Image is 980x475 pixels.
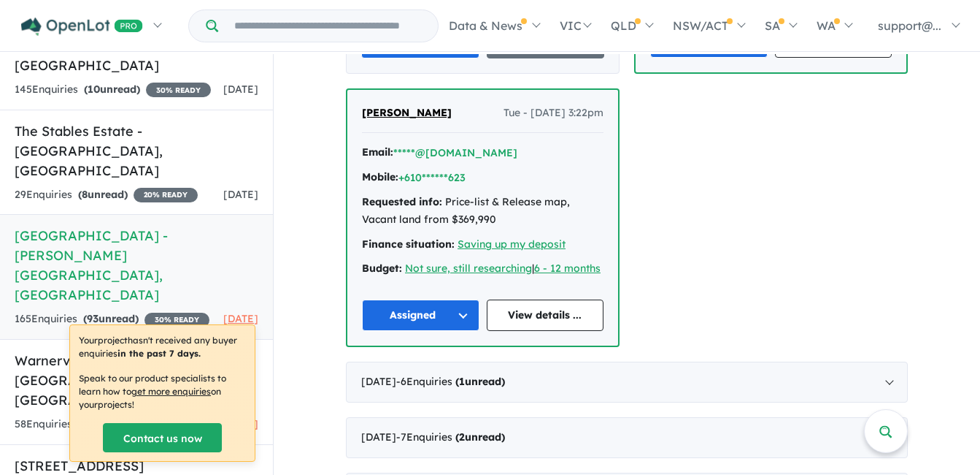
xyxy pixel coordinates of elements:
span: 1 [459,375,465,388]
a: View details ... [487,300,604,331]
a: Contact us now [103,423,222,452]
div: 29 Enquir ies [15,186,198,204]
div: 165 Enquir ies [15,311,209,328]
u: get more enquiries [131,386,211,397]
h5: Warnervale Rise Estate - [GEOGRAPHIC_DATA] , [GEOGRAPHIC_DATA] [15,351,258,410]
span: 30 % READY [146,83,211,97]
div: 145 Enquir ies [15,81,211,99]
strong: ( unread) [83,312,139,325]
div: Price-list & Release map, Vacant land from $369,990 [362,194,603,229]
strong: Budget: [362,262,402,275]
h5: Ivory Estate - [GEOGRAPHIC_DATA] , [GEOGRAPHIC_DATA] [15,36,258,75]
strong: Email: [362,145,393,159]
span: Tue - [DATE] 3:22pm [503,104,603,122]
span: 30 % READY [144,313,209,327]
h5: [GEOGRAPHIC_DATA] - [PERSON_NAME][GEOGRAPHIC_DATA] , [GEOGRAPHIC_DATA] [15,226,258,305]
strong: ( unread) [455,375,505,388]
strong: ( unread) [84,83,140,96]
span: 8 [82,188,88,201]
a: [PERSON_NAME] [362,104,452,122]
strong: Mobile: [362,170,398,183]
input: Try estate name, suburb, builder or developer [221,10,435,42]
strong: Requested info: [362,195,442,208]
strong: ( unread) [455,430,505,444]
div: [DATE] [346,417,908,458]
span: - 6 Enquir ies [396,375,505,388]
a: Not sure, still researching [405,262,532,275]
div: | [362,260,603,278]
span: [PERSON_NAME] [362,106,452,119]
b: in the past 7 days. [117,348,201,359]
button: Assigned [362,300,479,331]
span: [DATE] [223,188,258,201]
p: Speak to our product specialists to learn how to on your projects ! [79,372,246,411]
span: [DATE] [223,312,258,325]
strong: ( unread) [78,188,128,201]
span: 93 [87,312,99,325]
p: Your project hasn't received any buyer enquiries [79,334,246,360]
strong: Finance situation: [362,237,455,251]
span: support@... [878,18,941,33]
a: Saving up my deposit [458,237,566,251]
span: - 7 Enquir ies [396,430,505,444]
img: Openlot PRO Logo White [21,18,143,36]
a: 6 - 12 months [534,262,601,275]
h5: The Stables Estate - [GEOGRAPHIC_DATA] , [GEOGRAPHIC_DATA] [15,121,258,180]
div: 58 Enquir ies [15,416,205,433]
div: [DATE] [346,362,908,403]
span: 10 [88,83,100,96]
span: 2 [459,430,465,444]
span: [DATE] [223,83,258,96]
span: 20 % READY [134,188,198,202]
